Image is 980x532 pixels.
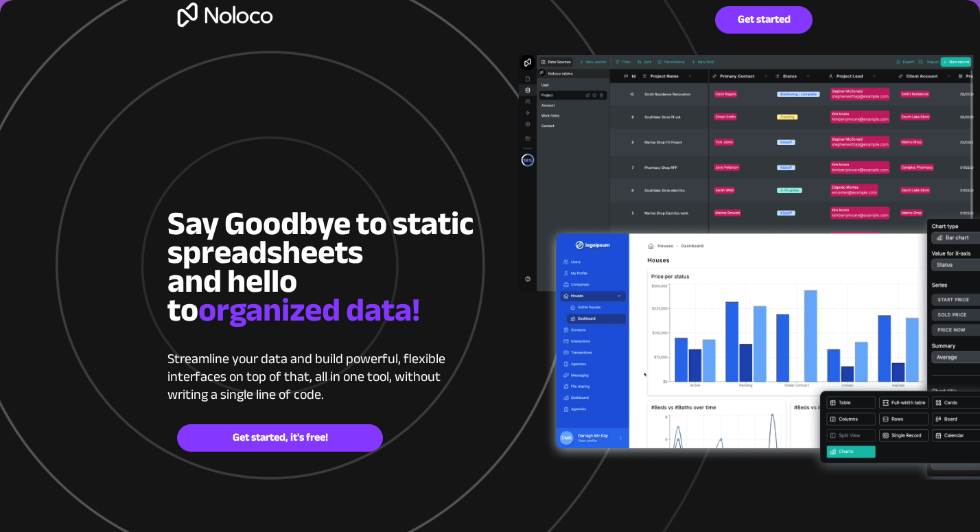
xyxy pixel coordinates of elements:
[167,193,474,341] span: Say Goodbye to static spreadsheets and hello to
[178,431,382,444] span: Get started, it's free!
[716,13,812,26] span: Get started
[715,6,813,34] a: Get started
[167,346,445,407] span: Streamline your data and build powerful, flexible interfaces on top of that, all in one tool, wit...
[198,279,420,341] span: organized data!
[177,424,383,452] a: Get started, it's free!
